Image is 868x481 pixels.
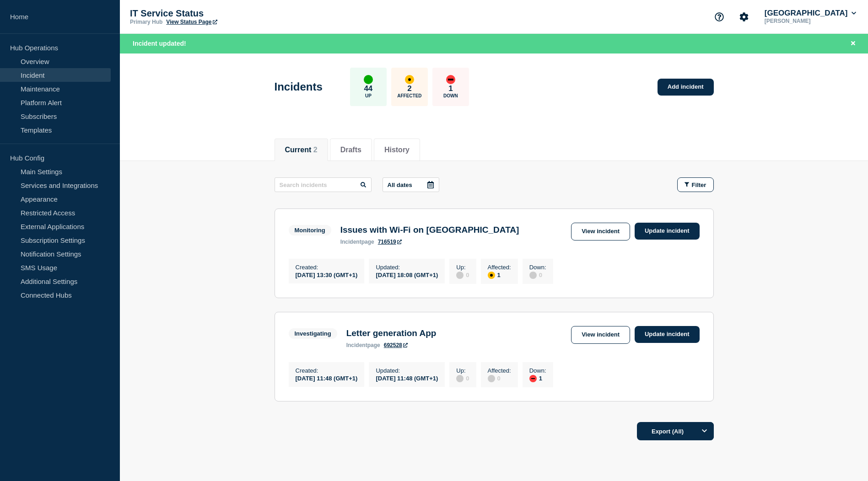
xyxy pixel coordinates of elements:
a: 692528 [384,342,408,348]
p: 2 [407,84,411,93]
div: 0 [456,271,469,279]
p: Updated : [376,264,438,271]
div: 0 [488,374,511,382]
p: Down [443,93,458,98]
a: View incident [571,326,630,344]
span: Filter [692,182,706,188]
div: down [446,75,455,84]
button: History [384,146,410,154]
button: Options [695,422,714,440]
div: up [364,75,373,84]
h1: Incidents [275,80,323,93]
p: Affected : [488,264,511,271]
p: Up : [456,367,469,374]
div: disabled [456,375,464,382]
h3: Issues with Wi-Fi on [GEOGRAPHIC_DATA] [340,225,519,235]
a: Add incident [658,79,714,96]
div: [DATE] 13:30 (GMT+1) [296,271,358,278]
p: Down : [529,264,546,271]
p: Created : [296,367,358,374]
a: Update incident [635,326,700,343]
div: [DATE] 11:48 (GMT+1) [296,374,358,382]
span: Monitoring [289,225,331,235]
button: Current 2 [285,146,318,154]
p: Affected [397,93,421,98]
button: Account settings [734,7,754,27]
p: Up : [456,264,469,271]
div: disabled [456,272,464,279]
p: Up [365,93,372,98]
div: 1 [488,271,511,279]
a: View incident [571,223,630,240]
button: Support [710,7,729,27]
button: Drafts [340,146,361,154]
button: Close banner [847,38,859,49]
p: IT Service Status [130,8,313,19]
div: affected [488,272,495,279]
a: 716519 [378,239,402,245]
p: Down : [529,367,546,374]
a: Update incident [635,223,700,240]
p: page [346,342,380,348]
div: 0 [456,374,469,382]
div: affected [405,75,414,84]
p: Updated : [376,367,438,374]
div: [DATE] 11:48 (GMT+1) [376,374,438,382]
h3: Letter generation App [346,328,437,338]
button: All dates [383,177,439,192]
div: disabled [529,272,537,279]
p: page [340,239,374,245]
span: 2 [313,146,318,154]
p: [PERSON_NAME] [763,18,858,24]
button: Export (All) [637,422,714,440]
div: 1 [529,374,546,382]
button: Filter [677,177,714,192]
button: [GEOGRAPHIC_DATA] [763,9,858,18]
span: incident [340,239,361,245]
p: 44 [364,84,372,93]
div: [DATE] 18:08 (GMT+1) [376,271,438,278]
input: Search incidents [275,177,372,192]
span: incident [346,342,367,348]
p: Created : [296,264,358,271]
p: Primary Hub [130,19,162,25]
p: Affected : [488,367,511,374]
a: View Status Page [166,19,217,25]
span: Investigating [289,328,337,339]
p: All dates [388,182,412,188]
div: disabled [488,375,495,382]
span: Incident updated! [133,40,186,47]
div: 0 [529,271,546,279]
p: 1 [448,84,453,93]
div: down [529,375,537,382]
